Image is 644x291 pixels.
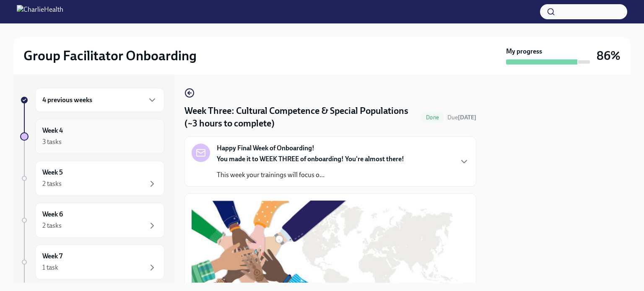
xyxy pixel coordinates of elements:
[597,48,621,63] h3: 86%
[217,170,404,180] p: This week your trainings will focus o...
[447,113,476,121] span: August 25th, 2025 10:00
[17,5,63,18] img: CharlieHealth
[42,95,92,105] h6: 4 previous weeks
[42,210,63,219] h6: Week 6
[421,114,444,121] span: Done
[20,161,164,196] a: Week 52 tasks
[20,245,164,280] a: Week 71 task
[42,263,58,272] div: 1 task
[42,126,63,135] h6: Week 4
[23,47,197,64] h2: Group Facilitator Onboarding
[458,114,476,121] strong: [DATE]
[506,47,542,56] strong: My progress
[42,137,62,147] div: 3 tasks
[20,119,164,154] a: Week 43 tasks
[42,221,62,230] div: 2 tasks
[42,179,62,188] div: 2 tasks
[184,105,418,130] h4: Week Three: Cultural Competence & Special Populations (~3 hours to complete)
[20,203,164,238] a: Week 62 tasks
[217,144,314,153] strong: Happy Final Week of Onboarding!
[35,88,164,112] div: 4 previous weeks
[42,252,62,261] h6: Week 7
[42,168,63,177] h6: Week 5
[447,114,476,121] span: Due
[217,155,404,163] strong: You made it to WEEK THREE of onboarding! You're almost there!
